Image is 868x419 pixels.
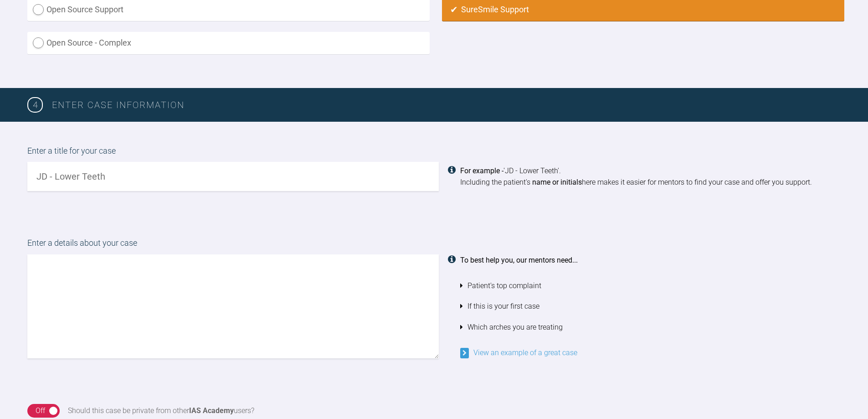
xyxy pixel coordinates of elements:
strong: To best help you, our mentors need... [460,256,578,264]
li: If this is your first case [460,296,841,317]
label: Open Source - Complex [27,32,430,54]
li: Which arches you are treating [460,317,841,338]
label: Enter a title for your case [27,145,841,162]
strong: name or initials [532,178,582,186]
label: Enter a details about your case [27,237,841,254]
input: JD - Lower Teeth [27,162,439,191]
span: 4 [27,97,43,113]
div: Should this case be private from other users? [68,405,254,417]
strong: IAS Academy [189,406,234,415]
strong: For example - [460,166,503,175]
li: Patient's top complaint [460,275,841,296]
a: View an example of a great case [460,348,577,357]
div: Off [36,405,45,417]
div: 'JD - Lower Teeth'. Including the patient's here makes it easier for mentors to find your case an... [460,165,841,188]
h3: Enter case information [52,98,841,112]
